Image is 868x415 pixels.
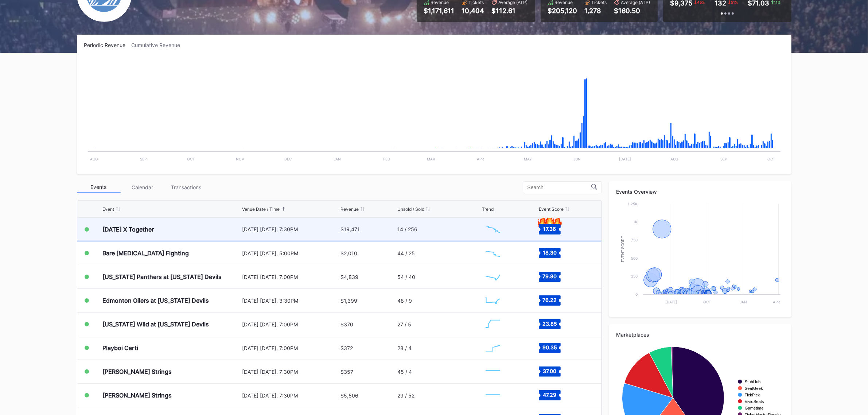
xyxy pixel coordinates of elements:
[745,386,763,391] text: SeatGeek
[544,225,556,232] text: 17.36
[614,7,650,15] div: $160.50
[539,206,564,212] div: Event Score
[103,297,209,304] div: Edmonton Oilers at [US_STATE] Devils
[543,297,557,303] text: 76.22
[543,273,557,279] text: 79.80
[548,7,577,15] div: $205,120
[482,244,504,262] svg: Chart title
[542,321,557,327] text: 23.85
[242,206,280,212] div: Venue Date / Time
[482,268,504,286] svg: Chart title
[635,292,638,296] text: 0
[616,189,784,195] div: Events Overview
[482,362,504,381] svg: Chart title
[703,300,711,304] text: Oct
[482,339,504,357] svg: Chart title
[482,206,494,212] div: Trend
[631,274,638,278] text: 250
[482,220,504,238] svg: Chart title
[284,157,291,161] text: Dec
[242,345,339,351] div: [DATE] [DATE], 7:00PM
[90,157,97,161] text: Aug
[543,368,557,374] text: 37.00
[103,273,222,280] div: [US_STATE] Panthers at [US_STATE] Devils
[477,157,484,161] text: Apr
[103,321,209,328] div: [US_STATE] Wild at [US_STATE] Devils
[427,157,435,161] text: Mar
[397,298,412,304] div: 48 / 9
[383,157,390,161] text: Feb
[242,226,339,232] div: [DATE] [DATE], 7:30PM
[492,7,528,15] div: $112.61
[397,345,412,351] div: 28 / 4
[340,274,358,280] div: $4,839
[670,157,678,161] text: Aug
[242,250,339,256] div: [DATE] [DATE], 5:00PM
[543,392,557,398] text: 47.29
[397,274,415,280] div: 54 / 40
[745,393,760,397] text: TickPick
[745,406,764,410] text: Gametime
[340,321,353,327] div: $370
[543,249,557,256] text: 18.30
[84,57,784,167] svg: Chart title
[631,256,638,260] text: 500
[631,238,638,242] text: 750
[340,369,353,375] div: $357
[103,344,139,352] div: Playboi Carti
[84,42,132,48] div: Periodic Revenue
[187,157,195,161] text: Oct
[340,206,359,212] div: Revenue
[621,236,625,262] text: Event Score
[77,182,121,193] div: Events
[585,7,607,15] div: 1,278
[397,369,412,375] div: 45 / 4
[665,300,677,304] text: [DATE]
[616,331,784,338] div: Marketplaces
[740,300,747,304] text: Jan
[745,380,761,384] text: StubHub
[340,226,360,232] div: $19,471
[619,157,631,161] text: [DATE]
[542,344,557,350] text: 90.35
[767,157,775,161] text: Oct
[103,206,114,212] div: Event
[745,399,764,404] text: VividSeats
[616,200,784,310] svg: Chart title
[242,321,339,327] div: [DATE] [DATE], 7:00PM
[334,157,341,161] text: Jan
[397,321,411,327] div: 27 / 5
[340,345,353,351] div: $372
[340,392,358,399] div: $5,506
[236,157,244,161] text: Nov
[397,226,417,232] div: 14 / 256
[103,368,172,375] div: [PERSON_NAME] Strings
[628,202,638,206] text: 1.25k
[242,392,339,399] div: [DATE] [DATE], 7:30PM
[340,250,357,256] div: $2,010
[573,157,581,161] text: Jun
[121,182,164,193] div: Calendar
[482,291,504,310] svg: Chart title
[242,369,339,375] div: [DATE] [DATE], 7:30PM
[132,42,186,48] div: Cumulative Revenue
[140,157,146,161] text: Sep
[397,250,415,256] div: 44 / 25
[340,298,357,304] div: $1,399
[103,226,154,233] div: [DATE] X Together
[720,157,727,161] text: Sep
[242,298,339,304] div: [DATE] [DATE], 3:30PM
[528,185,591,190] input: Search
[633,220,638,224] text: 1k
[424,7,455,15] div: $1,171,611
[103,249,189,257] div: Bare [MEDICAL_DATA] Fighting
[462,7,484,15] div: 10,404
[397,206,424,212] div: Unsold / Sold
[164,182,208,193] div: Transactions
[397,392,414,399] div: 29 / 52
[103,392,172,399] div: [PERSON_NAME] Strings
[242,274,339,280] div: [DATE] [DATE], 7:00PM
[482,315,504,333] svg: Chart title
[773,300,780,304] text: Apr
[482,386,504,404] svg: Chart title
